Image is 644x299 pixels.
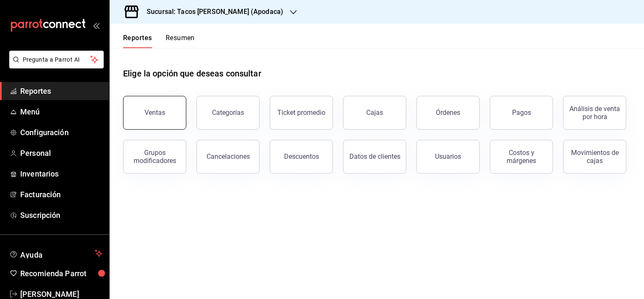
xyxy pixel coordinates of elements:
[20,209,102,221] span: Suscripción
[435,152,461,160] div: Usuarios
[343,96,406,130] a: Cajas
[343,140,406,174] button: Datos de clientes
[490,140,553,174] button: Costos y márgenes
[270,140,333,174] button: Descuentos
[123,67,261,80] h1: Elige la opción que deseas consultar
[93,22,99,29] button: open_drawer_menu
[166,34,195,48] button: Resumen
[495,149,547,165] div: Costos y márgenes
[20,189,102,200] span: Facturación
[512,109,531,117] div: Pagos
[277,109,325,117] div: Ticket promedio
[20,248,91,258] span: Ayuda
[563,140,626,174] button: Movimientos de cajas
[284,152,319,160] div: Descuentos
[20,106,102,117] span: Menú
[20,168,102,179] span: Inventarios
[20,127,102,138] span: Configuración
[212,109,244,117] div: Categorías
[569,149,621,165] div: Movimientos de cajas
[23,55,91,64] span: Pregunta a Parrot AI
[123,34,152,48] button: Reportes
[416,96,480,130] button: Órdenes
[9,51,104,68] button: Pregunta a Parrot AI
[123,96,186,130] button: Ventas
[20,85,102,97] span: Reportes
[20,268,102,279] span: Recomienda Parrot
[123,140,186,174] button: Grupos modificadores
[123,34,195,48] div: navigation tabs
[416,140,480,174] button: Usuarios
[129,149,181,165] div: Grupos modificadores
[490,96,553,130] button: Pagos
[207,152,250,160] div: Cancelaciones
[366,108,384,118] div: Cajas
[145,109,165,117] div: Ventas
[270,96,333,130] button: Ticket promedio
[196,140,260,174] button: Cancelaciones
[436,109,460,117] div: Órdenes
[6,61,104,70] a: Pregunta a Parrot AI
[349,152,400,160] div: Datos de clientes
[196,96,260,130] button: Categorías
[20,147,102,159] span: Personal
[140,7,283,17] h3: Sucursal: Tacos [PERSON_NAME] (Apodaca)
[569,105,621,121] div: Análisis de venta por hora
[563,96,626,130] button: Análisis de venta por hora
